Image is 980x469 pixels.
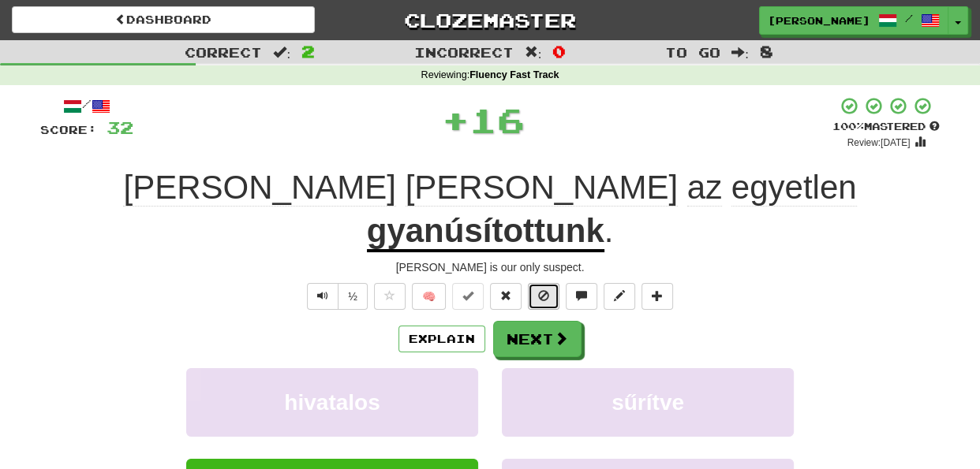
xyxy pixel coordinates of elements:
span: + [442,96,469,143]
span: az [687,169,722,207]
small: Review: [DATE] [847,137,911,148]
div: [PERSON_NAME] is our only suspect. [40,259,940,275]
span: egyetlen [731,169,857,207]
button: ½ [338,283,368,310]
span: [PERSON_NAME] [768,13,870,28]
span: To go [665,44,720,60]
a: Clozemaster [339,6,641,34]
button: Ignore sentence (alt+i) [528,283,559,310]
button: Next [493,321,582,357]
button: Discuss sentence (alt+u) [566,283,597,310]
span: : [731,46,749,59]
button: 🧠 [412,283,446,310]
span: [PERSON_NAME] [406,169,678,207]
div: Mastered [832,120,940,134]
div: Text-to-speech controls [304,283,368,310]
button: hivatalos [186,368,478,437]
span: 8 [760,42,773,61]
button: sűrítve [502,368,794,437]
span: / [905,13,913,24]
div: / [40,96,133,116]
span: sűrítve [612,390,684,415]
button: Play sentence audio (ctl+space) [307,283,339,310]
a: [PERSON_NAME] / [759,6,948,35]
span: . [604,212,614,249]
u: gyanúsítottunk [367,212,604,252]
span: hivatalos [284,390,380,415]
span: Score: [40,123,97,136]
span: 32 [107,117,133,137]
button: Explain [398,326,485,352]
strong: Fluency Fast Track [469,69,559,80]
button: Favorite sentence (alt+f) [374,283,406,310]
button: Edit sentence (alt+d) [604,283,635,310]
span: 16 [469,100,525,140]
span: 2 [301,42,315,61]
span: 100 % [832,120,864,132]
span: [PERSON_NAME] [123,169,395,207]
span: 0 [552,42,566,61]
a: Dashboard [12,6,315,33]
span: : [525,46,542,59]
span: : [273,46,290,59]
span: Correct [185,44,262,60]
button: Set this sentence to 100% Mastered (alt+m) [452,283,484,310]
button: Add to collection (alt+a) [641,283,673,310]
span: Incorrect [414,44,514,60]
button: Reset to 0% Mastered (alt+r) [490,283,522,310]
